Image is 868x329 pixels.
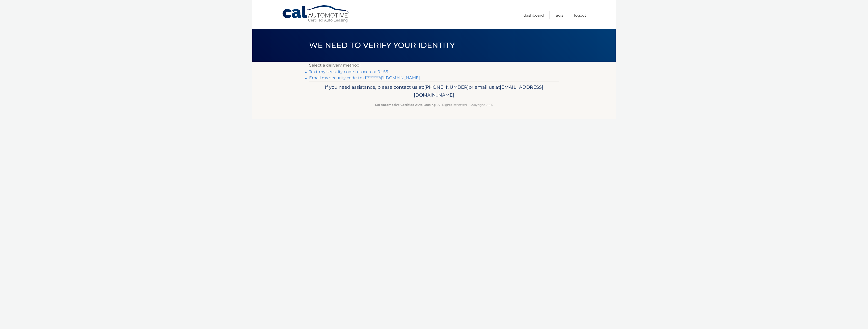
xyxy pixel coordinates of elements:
[375,103,436,107] strong: Cal Automotive Certified Auto Leasing
[309,69,388,74] a: Text my security code to xxx-xxx-0456
[312,102,556,107] p: - All Rights Reserved - Copyright 2025
[309,62,559,69] p: Select a delivery method:
[524,11,544,19] a: Dashboard
[555,11,563,19] a: FAQ's
[312,83,556,99] p: If you need assistance, please contact us at: or email us at
[309,75,420,80] a: Email my security code to d*********@[DOMAIN_NAME]
[309,41,455,50] span: We need to verify your identity
[574,11,586,19] a: Logout
[424,84,469,90] span: [PHONE_NUMBER]
[282,5,350,23] a: Cal Automotive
